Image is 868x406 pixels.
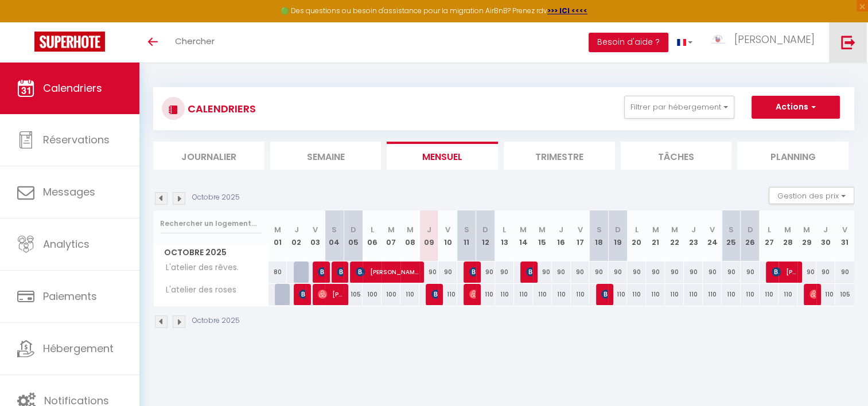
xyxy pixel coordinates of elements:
[835,210,854,261] th: 31
[835,284,854,305] div: 105
[344,284,363,305] div: 105
[407,224,414,235] abbr: M
[809,283,816,305] span: [PERSON_NAME]
[621,142,732,170] li: Tâches
[734,32,815,46] span: [PERSON_NAME]
[722,284,741,305] div: 110
[476,210,495,261] th: 12
[363,284,382,305] div: 100
[533,210,552,261] th: 15
[318,261,324,283] span: [PERSON_NAME]
[596,224,601,235] abbr: S
[665,261,684,283] div: 90
[43,132,110,147] span: Réservations
[729,224,734,235] abbr: S
[306,210,325,261] th: 03
[635,224,639,235] abbr: L
[268,210,287,261] th: 01
[710,224,715,235] abbr: V
[154,244,268,261] span: Octobre 2025
[747,224,753,235] abbr: D
[703,261,722,283] div: 90
[552,261,571,283] div: 90
[652,224,659,235] abbr: M
[337,261,343,283] span: [PERSON_NAME]
[533,284,552,305] div: 110
[646,210,665,261] th: 21
[476,284,495,305] div: 110
[533,261,552,283] div: 90
[294,224,299,235] abbr: J
[741,261,760,283] div: 90
[356,261,419,283] span: [PERSON_NAME]
[589,210,608,261] th: 18
[760,210,779,261] th: 27
[464,224,469,235] abbr: S
[332,224,337,235] abbr: S
[363,210,382,261] th: 06
[722,210,741,261] th: 25
[287,210,306,261] th: 02
[646,284,665,305] div: 110
[784,224,791,235] abbr: M
[192,192,240,203] p: Octobre 2025
[684,210,703,261] th: 23
[547,6,587,15] strong: >>> ICI <<<<
[43,81,102,95] span: Calendriers
[400,210,419,261] th: 08
[387,142,498,170] li: Mensuel
[457,210,476,261] th: 11
[835,261,854,283] div: 90
[684,261,703,283] div: 90
[624,96,734,119] button: Filtrer par hébergement
[722,261,741,283] div: 90
[274,224,281,235] abbr: M
[703,210,722,261] th: 24
[779,284,797,305] div: 110
[571,284,590,305] div: 110
[325,210,344,261] th: 04
[504,142,615,170] li: Trimestre
[419,261,438,283] div: 90
[503,224,506,235] abbr: L
[701,22,829,63] a: ... [PERSON_NAME]
[268,261,287,283] div: 80
[469,261,476,283] span: Cyrille Le Naour
[741,284,760,305] div: 110
[155,261,242,274] span: L'atelier des rêves.
[160,213,262,234] input: Rechercher un logement...
[185,96,256,122] h3: CALENDRIERS
[371,224,374,235] abbr: L
[816,261,835,283] div: 90
[539,224,546,235] abbr: M
[797,210,816,261] th: 29
[608,210,627,261] th: 19
[627,284,646,305] div: 110
[684,284,703,305] div: 110
[665,284,684,305] div: 110
[431,283,438,305] span: [PERSON_NAME]
[495,284,514,305] div: 110
[608,261,627,283] div: 90
[816,284,835,305] div: 110
[772,261,797,283] span: [PERSON_NAME]
[767,224,770,235] abbr: L
[318,283,343,305] span: [PERSON_NAME]
[559,224,563,235] abbr: J
[760,284,779,305] div: 110
[426,224,431,235] abbr: J
[589,261,608,283] div: 90
[476,261,495,283] div: 90
[344,210,363,261] th: 05
[382,284,400,305] div: 100
[155,284,239,296] span: L'atelier des roses
[495,210,514,261] th: 13
[823,224,828,235] abbr: J
[43,237,89,251] span: Analytics
[514,284,533,305] div: 110
[841,35,855,49] img: logout
[779,210,797,261] th: 28
[175,35,215,47] span: Chercher
[351,224,356,235] abbr: D
[571,261,590,283] div: 90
